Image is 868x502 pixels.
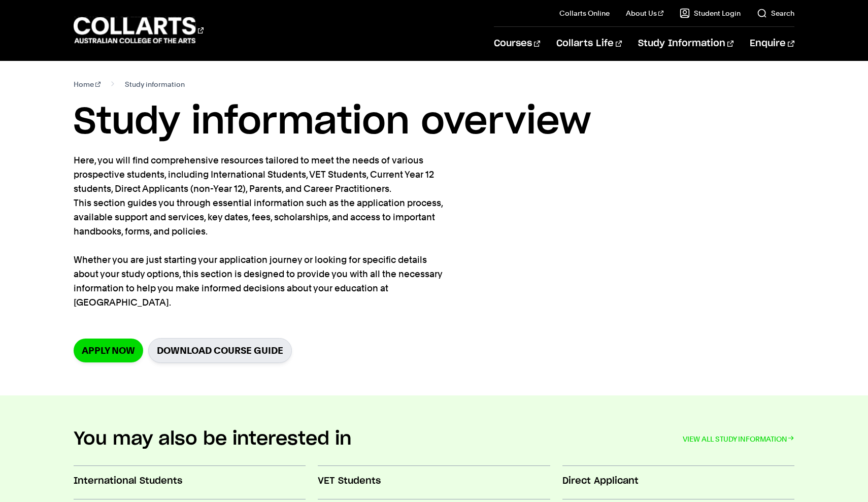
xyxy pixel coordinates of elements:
[74,428,352,450] h2: You may also be interested in
[148,338,292,363] a: Download Course Guide
[638,27,733,60] a: Study Information
[74,153,444,310] p: Here, you will find comprehensive resources tailored to meet the needs of various prospective stu...
[562,475,794,488] h3: Direct Applicant
[562,466,794,500] a: Direct Applicant
[74,339,143,362] a: Apply Now
[556,27,622,60] a: Collarts Life
[559,8,610,18] a: Collarts Online
[74,99,794,145] h1: Study information overview
[74,16,204,45] div: Go to homepage
[125,77,185,91] span: Study information
[74,475,306,488] h3: International Students
[683,432,794,446] a: VIEW ALL STUDY INFORMATION
[74,77,101,91] a: Home
[74,466,306,500] a: International Students
[680,8,741,18] a: Student Login
[494,27,540,60] a: Courses
[626,8,663,18] a: About Us
[318,466,550,500] a: VET Students
[750,27,794,60] a: Enquire
[757,8,794,18] a: Search
[318,475,550,488] h3: VET Students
